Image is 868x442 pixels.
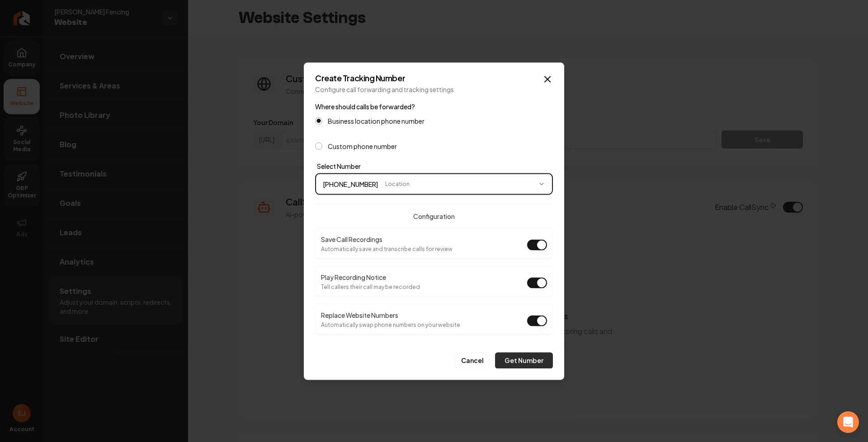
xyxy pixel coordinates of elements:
[315,74,553,82] h2: Create Tracking Number
[321,245,453,252] p: Automatically save and transcribe calls for review
[321,273,386,281] label: Play Recording Notice
[317,162,361,170] label: Select Number
[455,352,490,368] button: Cancel
[315,84,553,93] p: Configure call forwarding and tracking settings
[328,143,397,149] label: Custom phone number
[315,102,415,110] label: Where should calls be forwarded?
[328,117,425,124] label: Business location phone number
[321,311,398,319] label: Replace Website Numbers
[321,235,382,243] label: Save Call Recordings
[321,283,420,290] p: Tell callers their call may be recorded
[495,352,553,368] button: Get Number
[321,321,460,328] p: Automatically swap phone numbers on your website
[315,211,553,220] h4: Configuration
